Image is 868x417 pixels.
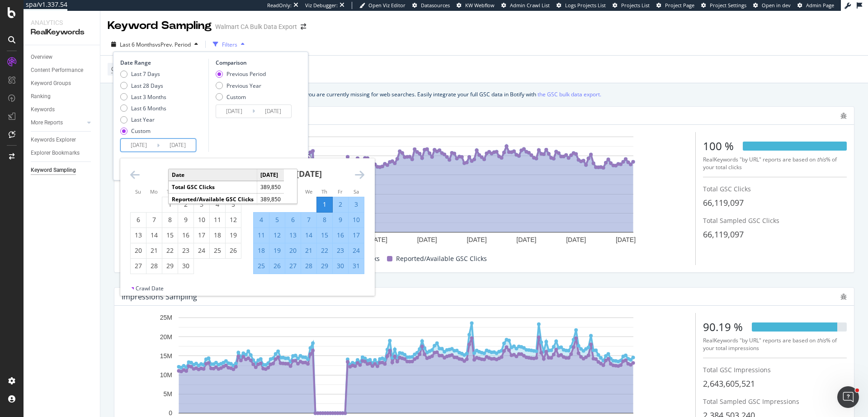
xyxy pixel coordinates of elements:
[31,105,55,114] div: Keywords
[215,22,297,31] div: Walmart CA Bulk Data Export
[354,188,359,195] small: Sa
[301,261,316,270] div: 28
[131,258,146,274] td: Choose Sunday, April 27, 2025 as your check-out date. It’s available.
[146,227,162,243] td: Choose Monday, April 14, 2025 as your check-out date. It’s available.
[338,188,343,195] small: Fr
[817,336,826,344] i: this
[254,243,269,258] td: Selected. Sunday, May 18, 2025
[269,231,285,240] div: 12
[167,188,173,195] small: Tu
[333,243,349,258] td: Selected. Friday, May 23, 2025
[120,104,166,112] div: Last 6 Months
[317,231,332,240] div: 15
[285,258,301,274] td: Selected. Tuesday, May 27, 2025
[285,246,301,255] div: 20
[226,200,241,209] div: 5
[273,188,281,195] small: Mo
[301,258,317,274] td: Selected. Wednesday, May 28, 2025
[355,169,364,180] div: Move forward to switch to the next month.
[108,37,202,52] button: Last 6 MonthsvsPrev. Period
[131,104,166,112] div: Last 6 Months
[131,212,146,227] td: Choose Sunday, April 6, 2025 as your check-out date. It’s available.
[290,188,296,195] small: Tu
[321,188,327,195] small: Th
[146,243,162,258] td: Choose Monday, April 21, 2025 as your check-out date. It’s available.
[349,215,364,224] div: 10
[146,258,162,274] td: Choose Monday, April 28, 2025 as your check-out date. It’s available.
[194,212,210,227] td: Choose Thursday, April 10, 2025 as your check-out date. It’s available.
[162,261,178,270] div: 29
[210,227,226,243] td: Choose Friday, April 18, 2025 as your check-out date. It’s available.
[31,92,51,101] div: Ranking
[31,105,94,114] a: Keywords
[333,212,349,227] td: Selected. Friday, May 9, 2025
[31,27,93,38] div: RealKeywords
[131,116,155,123] div: Last Year
[349,200,364,209] div: 3
[216,82,266,90] div: Previous Year
[31,92,94,101] a: Ranking
[349,258,364,274] td: Selected. Saturday, May 31, 2025
[301,215,316,224] div: 7
[349,227,364,243] td: Selected. Saturday, May 17, 2025
[333,246,348,255] div: 23
[703,138,734,154] div: 100 %
[108,18,212,33] div: Keyword Sampling
[146,246,162,255] div: 21
[162,197,178,212] td: Choose Tuesday, April 1, 2025 as your check-out date. It’s available.
[194,246,209,255] div: 24
[178,197,194,212] td: Choose Wednesday, April 2, 2025 as your check-out date. It’s available.
[162,231,178,240] div: 15
[285,227,301,243] td: Selected. Tuesday, May 13, 2025
[806,2,834,9] span: Admin Page
[146,261,162,270] div: 28
[301,227,317,243] td: Selected. Wednesday, May 14, 2025
[258,188,264,195] small: Su
[421,2,450,9] span: Datasources
[155,41,191,48] span: vs Prev. Period
[216,59,294,66] div: Comparison
[178,261,193,270] div: 30
[359,2,406,9] a: Open Viz Editor
[703,336,847,352] div: RealKeywords "by URL" reports are based on % of your total impressions
[317,243,333,258] td: Selected. Thursday, May 22, 2025
[120,41,155,48] span: Last 6 Months
[269,215,285,224] div: 5
[178,243,194,258] td: Choose Wednesday, April 23, 2025 as your check-out date. It’s available.
[131,243,146,258] td: Choose Sunday, April 20, 2025 as your check-out date. It’s available.
[226,246,241,255] div: 26
[457,2,495,9] a: KW Webflow
[296,168,322,179] strong: [DATE]
[31,135,94,145] a: Keywords Explorer
[131,231,146,240] div: 13
[131,227,146,243] td: Choose Sunday, April 13, 2025 as your check-out date. It’s available.
[333,227,349,243] td: Selected. Friday, May 16, 2025
[301,246,316,255] div: 21
[349,197,364,212] td: Selected. Saturday, May 3, 2025
[467,236,486,243] text: [DATE]
[333,261,348,270] div: 30
[267,2,292,9] div: ReadOnly:
[837,386,859,408] iframe: Intercom live chat
[317,258,333,274] td: Selected. Thursday, May 29, 2025
[198,188,204,195] small: Th
[333,197,349,212] td: Selected. Friday, May 2, 2025
[226,197,241,212] td: Choose Saturday, April 5, 2025 as your check-out date. It’s available.
[162,200,178,209] div: 1
[131,246,146,255] div: 20
[210,212,226,227] td: Choose Friday, April 11, 2025 as your check-out date. It’s available.
[333,200,348,209] div: 2
[317,215,332,224] div: 8
[122,292,197,301] div: Impressions Sampling
[557,2,606,9] a: Logs Projects List
[701,2,746,9] a: Project Settings
[131,70,160,78] div: Last 7 Days
[703,229,744,240] span: 66,119,097
[333,258,349,274] td: Selected. Friday, May 30, 2025
[349,243,364,258] td: Selected. Saturday, May 24, 2025
[178,246,193,255] div: 23
[840,294,847,300] div: bug
[120,82,166,90] div: Last 28 Days
[194,231,209,240] div: 17
[194,243,210,258] td: Choose Thursday, April 24, 2025 as your check-out date. It’s available.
